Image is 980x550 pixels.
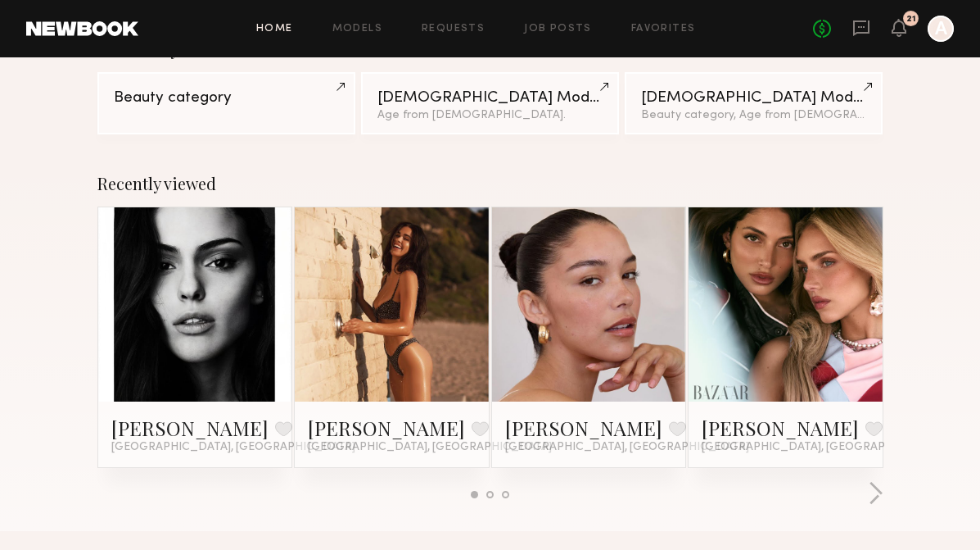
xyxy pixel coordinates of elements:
div: [DEMOGRAPHIC_DATA] Models [641,90,867,106]
a: Requests [422,24,485,34]
a: Favorites [631,24,696,34]
a: [PERSON_NAME] [702,415,859,441]
div: Recently viewed [97,174,883,193]
a: Home [256,24,293,34]
a: Job Posts [524,24,592,34]
a: [PERSON_NAME] [505,415,662,441]
div: 21 [906,15,916,24]
div: Continue your search [97,39,883,59]
span: [GEOGRAPHIC_DATA], [GEOGRAPHIC_DATA] [702,441,946,454]
a: [DEMOGRAPHIC_DATA] ModelsBeauty category, Age from [DEMOGRAPHIC_DATA]. [625,72,883,134]
div: Beauty category, Age from [DEMOGRAPHIC_DATA]. [641,110,867,121]
div: Age from [DEMOGRAPHIC_DATA]. [377,110,603,121]
span: [GEOGRAPHIC_DATA], [GEOGRAPHIC_DATA] [505,441,749,454]
a: [PERSON_NAME] [111,415,269,441]
div: Beauty category [114,90,340,106]
a: [DEMOGRAPHIC_DATA] ModelsAge from [DEMOGRAPHIC_DATA]. [361,72,620,134]
div: [DEMOGRAPHIC_DATA] Models [377,90,603,106]
span: [GEOGRAPHIC_DATA], [GEOGRAPHIC_DATA] [111,441,355,454]
a: Beauty category [97,72,356,134]
a: [PERSON_NAME] [308,415,465,441]
span: [GEOGRAPHIC_DATA], [GEOGRAPHIC_DATA] [308,441,552,454]
a: Models [332,24,382,34]
a: A [928,16,954,42]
